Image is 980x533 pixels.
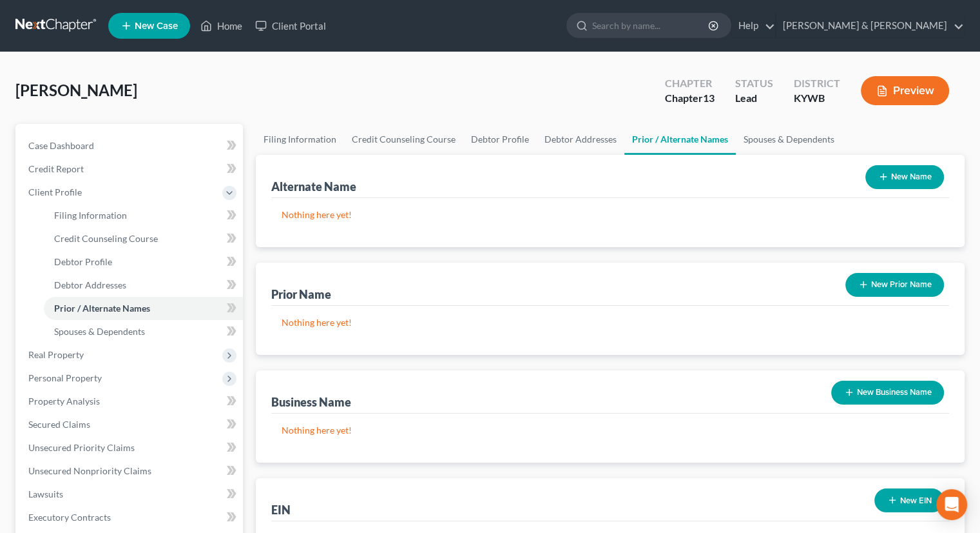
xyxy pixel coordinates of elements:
[736,124,842,155] a: Spouses & Dependents
[18,157,243,181] a: Credit Report
[194,14,249,37] a: Home
[28,186,82,197] span: Client Profile
[282,424,939,437] p: Nothing here yet!
[463,124,537,155] a: Debtor Profile
[249,14,332,37] a: Client Portal
[28,488,63,499] span: Lawsuits
[44,227,243,250] a: Credit Counseling Course
[28,372,102,383] span: Personal Property
[344,124,463,155] a: Credit Counseling Course
[18,459,243,483] a: Unsecured Nonpriority Claims
[831,381,944,405] button: New Business Name
[18,483,243,506] a: Lawsuits
[271,502,291,518] div: EIN
[735,91,773,106] div: Lead
[271,394,351,410] div: Business Name
[18,436,243,459] a: Unsecured Priority Claims
[776,14,964,37] a: [PERSON_NAME] & [PERSON_NAME]
[28,396,100,407] span: Property Analysis
[54,210,127,221] span: Filing Information
[28,163,84,174] span: Credit Report
[732,14,775,37] a: Help
[28,465,151,476] span: Unsecured Nonpriority Claims
[54,256,112,267] span: Debtor Profile
[135,21,178,31] span: New Case
[54,303,150,314] span: Prior / Alternate Names
[28,349,84,360] span: Real Property
[282,208,939,221] p: Nothing here yet!
[271,179,356,194] div: Alternate Name
[54,326,145,337] span: Spouses & Dependents
[44,320,243,343] a: Spouses & Dependents
[592,14,710,37] input: Search by name...
[271,287,331,302] div: Prior Name
[44,297,243,320] a: Prior / Alternate Names
[28,419,90,430] span: Secured Claims
[54,233,158,244] span: Credit Counseling Course
[282,316,939,329] p: Nothing here yet!
[861,76,949,105] button: Preview
[735,76,773,91] div: Status
[665,76,715,91] div: Chapter
[18,413,243,436] a: Secured Claims
[865,165,944,189] button: New Name
[44,204,243,227] a: Filing Information
[54,279,126,290] span: Debtor Addresses
[44,274,243,297] a: Debtor Addresses
[794,76,840,91] div: District
[28,140,94,151] span: Case Dashboard
[845,273,944,297] button: New Prior Name
[794,91,840,106] div: KYWB
[28,442,135,453] span: Unsecured Priority Claims
[703,92,715,104] span: 13
[665,91,715,106] div: Chapter
[936,489,967,520] div: Open Intercom Messenger
[28,512,111,523] span: Executory Contracts
[44,250,243,274] a: Debtor Profile
[874,488,944,512] button: New EIN
[18,506,243,529] a: Executory Contracts
[18,134,243,157] a: Case Dashboard
[624,124,736,155] a: Prior / Alternate Names
[15,81,137,99] span: [PERSON_NAME]
[18,390,243,413] a: Property Analysis
[256,124,344,155] a: Filing Information
[537,124,624,155] a: Debtor Addresses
